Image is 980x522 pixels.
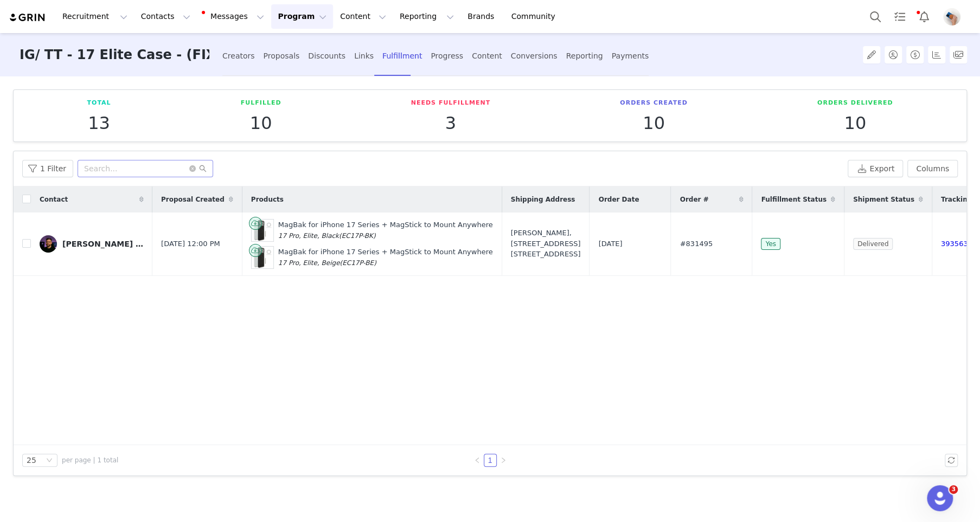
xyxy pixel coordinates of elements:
[87,113,111,133] p: 13
[761,238,780,250] span: Yes
[680,195,708,204] span: Order #
[500,457,507,463] i: icon: right
[20,33,209,77] h3: IG/ TT - 17 Elite Case - (FIXED/PRODUCT) 06/2025
[56,4,134,29] button: Recruitment
[474,457,481,463] i: icon: left
[817,99,893,108] p: Orders Delivered
[78,160,213,177] input: Search...
[161,239,220,249] span: [DATE] 12:00 PM
[598,195,639,204] span: Order Date
[598,239,662,249] div: [DATE]
[340,259,376,267] span: (EC17P-BE)
[511,228,581,260] div: [PERSON_NAME], [STREET_ADDRESS] [STREET_ADDRESS]
[264,42,300,70] div: Proposals
[949,485,958,494] span: 3
[620,113,688,133] p: 10
[943,8,960,25] img: 7a043e49-c13d-400d-ac6c-68a8aea09f5f.jpg
[941,195,979,204] span: Tracking #
[134,4,197,29] button: Contacts
[339,232,376,240] span: (EC17P-BK)
[334,4,393,29] button: Content
[278,220,493,241] div: MagBak for iPhone 17 Series + MagStick to Mount Anywhere
[197,4,271,29] button: Messages
[241,113,281,133] p: 10
[189,165,196,172] i: icon: close-circle
[27,454,36,466] div: 25
[497,454,510,467] li: Next Page
[40,235,144,253] a: [PERSON_NAME] TOCB Gaming
[241,99,281,108] p: Fulfilled
[505,4,567,29] a: Community
[252,247,273,268] img: ec17m-bk-prod.jpg
[222,42,255,70] div: Creators
[382,42,422,70] div: Fulfillment
[511,42,558,70] div: Conversions
[848,160,903,177] button: Export
[471,454,484,467] li: Previous Page
[680,239,713,249] span: #831495
[278,259,340,267] span: 17 Pro, Elite, Beige
[484,454,496,466] a: 1
[912,4,936,29] button: Notifications
[393,4,460,29] button: Reporting
[308,42,345,70] div: Discounts
[461,4,504,29] a: Brands
[40,235,57,253] img: 3e63b73d-a2b2-43ea-ad06-27fecca53104.jpg
[484,454,497,467] li: 1
[761,195,826,204] span: Fulfillment Status
[161,195,225,204] span: Proposal Created
[927,485,953,511] iframe: Intercom live chat
[612,42,649,70] div: Payments
[937,8,971,25] button: Profile
[252,220,273,241] img: ec17m-bk-prod.jpg
[511,195,575,204] span: Shipping Address
[907,160,958,177] button: Columns
[199,165,207,172] i: icon: search
[46,457,53,465] i: icon: down
[888,4,912,29] a: Tasks
[863,4,887,29] button: Search
[22,160,73,177] button: 1 Filter
[9,12,47,23] img: grin logo
[817,113,893,133] p: 10
[251,195,284,204] span: Products
[472,42,502,70] div: Content
[271,4,333,29] button: Program
[62,455,118,465] span: per page | 1 total
[62,240,144,248] div: [PERSON_NAME] TOCB Gaming
[411,99,490,108] p: Needs Fulfillment
[431,42,463,70] div: Progress
[87,99,111,108] p: Total
[853,195,914,204] span: Shipment Status
[354,42,374,70] div: Links
[278,232,339,240] span: 17 Pro, Elite, Black
[278,247,493,268] div: MagBak for iPhone 17 Series + MagStick to Mount Anywhere
[411,113,490,133] p: 3
[566,42,603,70] div: Reporting
[40,195,68,204] span: Contact
[620,99,688,108] p: Orders Created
